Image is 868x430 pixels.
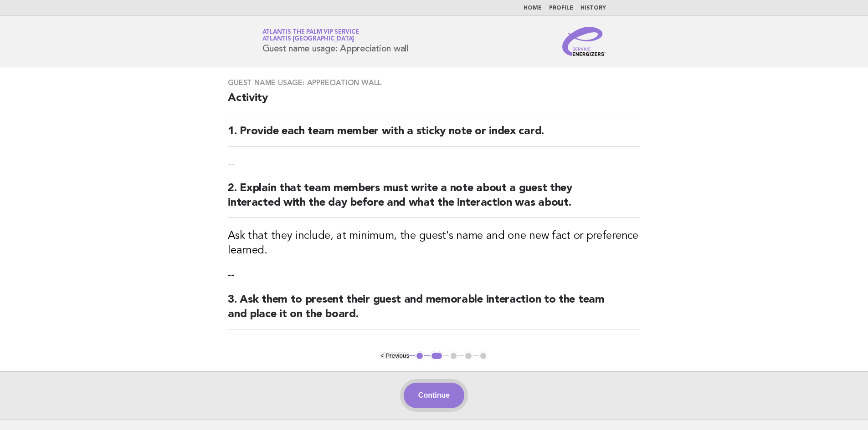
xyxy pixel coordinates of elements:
a: Home [524,5,542,11]
button: Continue [404,383,464,408]
h3: Guest name usage: Appreciation wall [228,78,640,87]
h2: 1. Provide each team member with a sticky note or index card. [228,124,640,147]
h3: Ask that they include, at minimum, the guest's name and one new fact or preference learned. [228,229,640,258]
a: History [580,5,606,11]
span: Atlantis [GEOGRAPHIC_DATA] [262,36,354,42]
img: Service Energizers [562,27,606,56]
button: < Previous [380,352,409,359]
button: 2 [430,351,443,360]
h2: 3. Ask them to present their guest and memorable interaction to the team and place it on the board. [228,293,640,329]
h2: Activity [228,91,640,113]
h1: Guest name usage: Appreciation wall [262,30,408,53]
button: 1 [415,351,424,360]
p: -- [228,157,640,170]
a: Atlantis The Palm VIP ServiceAtlantis [GEOGRAPHIC_DATA] [262,29,359,42]
h2: 2. Explain that team members must write a note about a guest they interacted with the day before ... [228,181,640,218]
p: -- [228,269,640,282]
a: Profile [549,5,573,11]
